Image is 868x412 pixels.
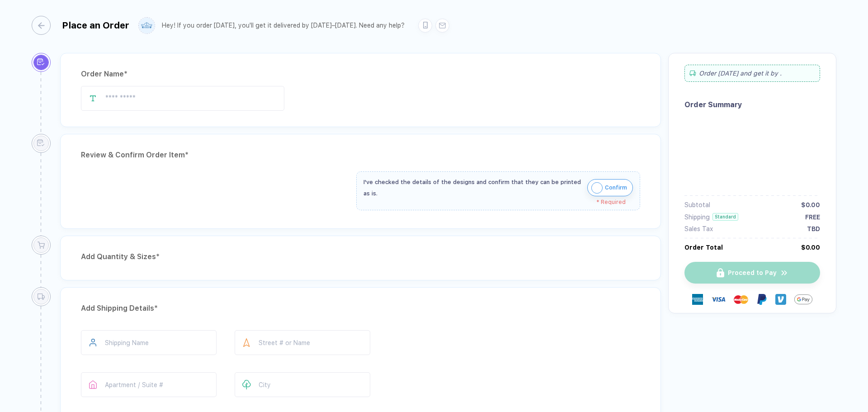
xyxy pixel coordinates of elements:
div: Order [DATE] and get it by . [684,65,820,82]
div: Review & Confirm Order Item [81,148,640,162]
div: TBD [807,225,820,232]
img: Paypal [756,294,767,305]
div: Sales Tax [684,225,713,232]
button: iconConfirm [587,179,633,196]
div: $0.00 [801,244,820,251]
div: Hey! If you order [DATE], you'll get it delivered by [DATE]–[DATE]. Need any help? [162,22,405,29]
div: Add Quantity & Sizes [81,250,640,264]
div: I've checked the details of the designs and confirm that they can be printed as is. [363,176,583,199]
img: GPay [794,290,812,308]
img: visa [711,292,726,307]
div: FREE [805,213,820,221]
div: Order Name [81,67,640,81]
div: Standard [712,213,738,221]
div: Place an Order [62,20,129,31]
span: Confirm [605,180,627,195]
img: user profile [139,18,155,33]
div: * Required [363,199,626,205]
img: icon [591,182,603,194]
img: express [692,294,703,305]
img: master-card [734,292,748,307]
div: Subtotal [684,201,710,208]
div: Shipping [684,213,710,221]
img: Venmo [775,294,786,305]
div: Add Shipping Details [81,301,640,316]
div: $0.00 [801,201,820,208]
div: Order Total [684,244,723,251]
div: Order Summary [684,100,820,109]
